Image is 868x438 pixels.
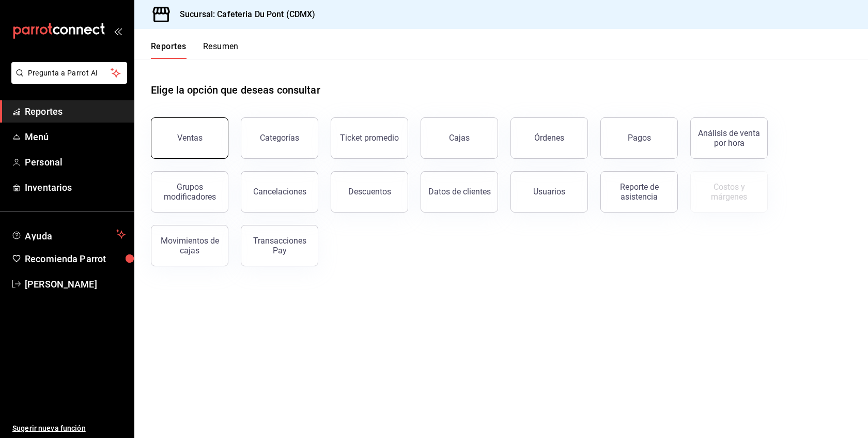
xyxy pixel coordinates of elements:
[690,171,768,213] button: Contrata inventarios para ver este reporte
[114,27,122,35] button: open_drawer_menu
[151,41,239,59] div: navigation tabs
[241,171,318,213] button: Cancelaciones
[510,117,588,159] button: Órdenes
[449,132,470,144] div: Cajas
[158,182,222,202] div: Grupos modificadores
[25,180,126,194] span: Inventarios
[151,117,228,159] button: Ventas
[421,171,498,213] button: Datos de clientes
[428,187,491,197] div: Datos de clientes
[690,117,768,159] button: Análisis de venta por hora
[607,182,671,202] div: Reporte de asistencia
[510,171,588,213] button: Usuarios
[25,277,126,291] span: [PERSON_NAME]
[25,228,112,240] span: Ayuda
[331,117,408,159] button: Ticket promedio
[28,68,111,79] span: Pregunta a Parrot AI
[151,225,228,266] button: Movimientos de cajas
[177,133,203,143] div: Ventas
[697,182,761,202] div: Costos y márgenes
[158,236,222,255] div: Movimientos de cajas
[25,130,126,144] span: Menú
[172,8,315,21] h3: Sucursal: Cafeteria Du Pont (CDMX)
[534,133,564,143] div: Órdenes
[11,62,127,84] button: Pregunta a Parrot AI
[151,82,320,98] h1: Elige la opción que deseas consultar
[533,187,565,197] div: Usuarios
[241,225,318,266] button: Transacciones Pay
[151,171,228,213] button: Grupos modificadores
[247,236,312,255] div: Transacciones Pay
[421,117,498,159] a: Cajas
[12,423,126,434] span: Sugerir nueva función
[340,133,399,143] div: Ticket promedio
[25,155,126,169] span: Personal
[600,117,678,159] button: Pagos
[253,187,306,197] div: Cancelaciones
[7,75,127,86] a: Pregunta a Parrot AI
[25,104,126,118] span: Reportes
[600,171,678,213] button: Reporte de asistencia
[241,117,318,159] button: Categorías
[628,133,651,143] div: Pagos
[260,133,299,143] div: Categorías
[697,128,761,148] div: Análisis de venta por hora
[25,252,126,266] span: Recomienda Parrot
[151,41,187,59] button: Reportes
[348,187,391,197] div: Descuentos
[203,41,239,59] button: Resumen
[331,171,408,213] button: Descuentos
